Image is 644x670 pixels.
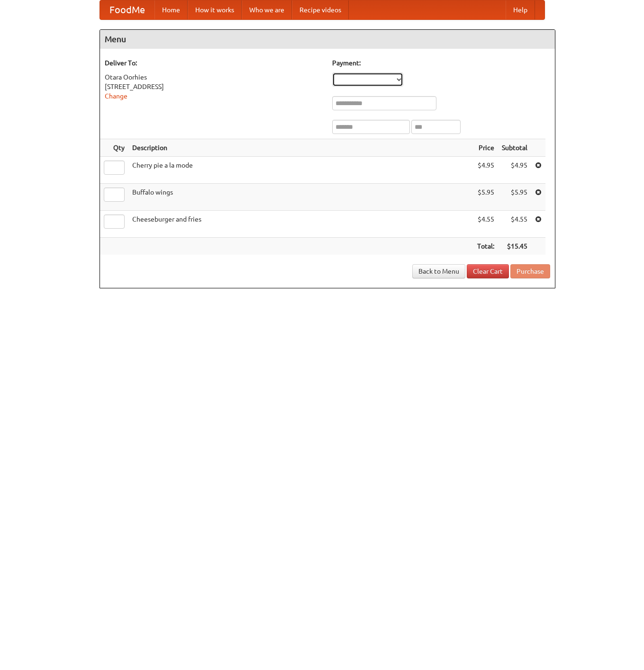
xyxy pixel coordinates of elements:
[105,92,127,100] a: Change
[473,238,498,255] th: Total:
[412,264,465,278] a: Back to Menu
[473,139,498,157] th: Price
[105,58,323,68] h5: Deliver To:
[128,139,473,157] th: Description
[105,82,323,91] div: [STREET_ADDRESS]
[128,211,473,238] td: Cheeseburger and fries
[154,0,188,19] a: Home
[498,157,531,184] td: $4.95
[498,238,531,255] th: $15.45
[100,139,128,157] th: Qty
[498,184,531,211] td: $5.95
[292,0,349,19] a: Recipe videos
[498,211,531,238] td: $4.55
[128,184,473,211] td: Buffalo wings
[473,184,498,211] td: $5.95
[510,264,550,278] button: Purchase
[105,72,323,82] div: Otara Oorhies
[100,0,154,19] a: FoodMe
[467,264,509,278] a: Clear Cart
[100,30,555,49] h4: Menu
[473,211,498,238] td: $4.55
[242,0,292,19] a: Who we are
[506,0,535,19] a: Help
[128,157,473,184] td: Cherry pie a la mode
[188,0,242,19] a: How it works
[498,139,531,157] th: Subtotal
[473,157,498,184] td: $4.95
[332,58,550,68] h5: Payment:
